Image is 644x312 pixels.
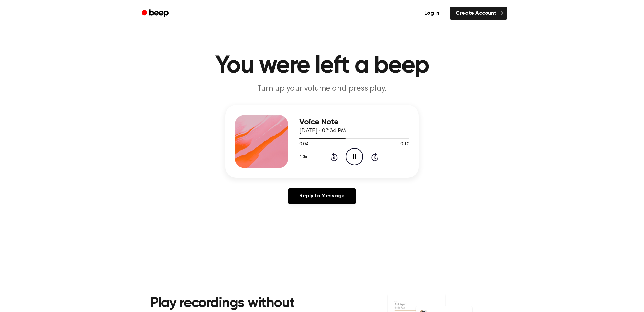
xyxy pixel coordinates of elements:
[299,128,346,134] span: [DATE] · 03:34 PM
[418,6,446,21] a: Log in
[150,54,494,78] h1: You were left a beep
[299,118,409,127] h3: Voice Note
[288,188,356,204] a: Reply to Message
[193,83,451,94] p: Turn up your volume and press play.
[299,141,308,148] span: 0:04
[137,7,175,20] a: Beep
[450,7,507,20] a: Create Account
[400,141,409,148] span: 0:10
[299,151,309,163] button: 1.0x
